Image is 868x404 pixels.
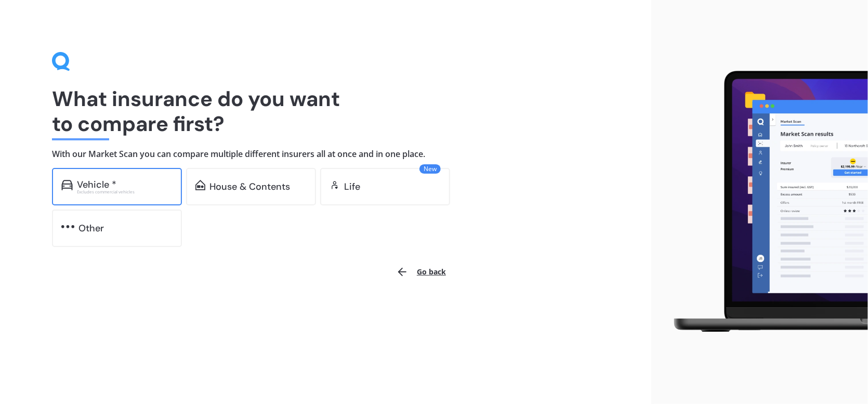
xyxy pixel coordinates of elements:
h4: With our Market Scan you can compare multiple different insurers all at once and in one place. [52,149,599,160]
div: Excludes commercial vehicles [77,190,173,194]
div: Vehicle * [77,179,116,190]
button: Go back [390,259,452,284]
div: Other [78,223,104,233]
span: New [419,164,441,174]
img: home-and-contents.b802091223b8502ef2dd.svg [195,180,205,190]
div: Life [344,181,360,192]
h1: What insurance do you want to compare first? [52,86,599,136]
div: House & Contents [209,181,290,192]
img: life.f720d6a2d7cdcd3ad642.svg [330,180,340,190]
img: car.f15378c7a67c060ca3f3.svg [61,180,73,190]
img: other.81dba5aafe580aa69f38.svg [61,221,74,232]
